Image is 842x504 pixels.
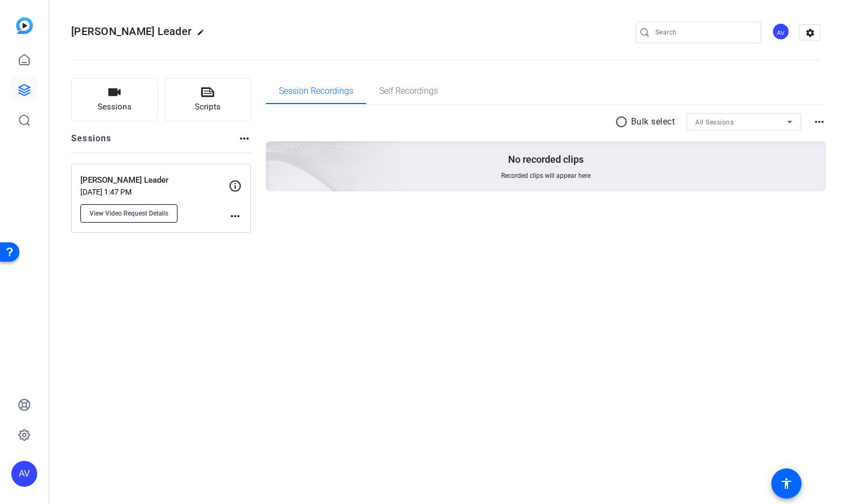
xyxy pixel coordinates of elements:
[780,477,793,490] mat-icon: accessibility
[98,101,132,113] span: Sessions
[229,210,242,223] mat-icon: more_horiz
[695,119,734,126] span: All Sessions
[238,132,251,145] mat-icon: more_horiz
[197,29,210,42] mat-icon: edit
[16,17,33,34] img: blue-gradient.svg
[772,23,790,40] div: AV
[71,78,158,121] button: Sessions
[615,115,631,128] mat-icon: radio_button_unchecked
[11,461,37,487] div: AV
[655,26,752,39] input: Search
[279,87,353,95] span: Session Recordings
[631,115,675,128] p: Bulk select
[71,132,112,153] h2: Sessions
[90,209,168,218] span: View Video Request Details
[379,87,438,95] span: Self Recordings
[80,204,177,223] button: View Video Request Details
[508,153,584,166] p: No recorded clips
[71,25,191,38] span: [PERSON_NAME] Leader
[80,188,229,196] p: [DATE] 1:47 PM
[165,78,251,121] button: Scripts
[80,174,229,187] p: [PERSON_NAME] Leader
[813,115,826,128] mat-icon: more_horiz
[195,101,221,113] span: Scripts
[145,34,402,268] img: embarkstudio-empty-session.png
[799,25,821,41] mat-icon: settings
[772,23,791,42] ngx-avatar: Amanda Vintinner
[501,171,591,180] span: Recorded clips will appear here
